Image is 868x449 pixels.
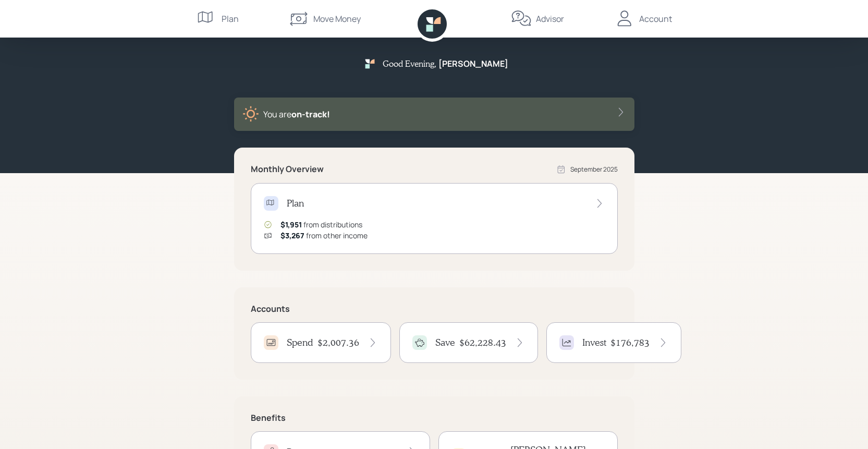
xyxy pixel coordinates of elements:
div: from distributions [280,219,362,230]
h4: $176,783 [610,337,650,348]
h5: Benefits [251,413,618,423]
h5: [PERSON_NAME] [438,59,508,69]
div: Move Money [313,13,361,25]
h4: $62,228.43 [459,337,506,348]
h4: Save [435,337,455,348]
h5: Accounts [251,304,618,314]
h4: Invest [582,337,606,348]
img: sunny-XHVQM73Q.digested.png [242,106,259,123]
h4: $2,007.36 [317,337,359,348]
h4: Spend [287,337,313,348]
h4: Plan [287,198,304,209]
div: Advisor [536,13,564,25]
div: September 2025 [570,165,618,174]
div: from other income [280,230,368,241]
h5: Good Evening , [383,58,436,68]
div: Account [639,13,672,25]
span: $3,267 [280,230,304,240]
div: Plan [222,13,239,25]
span: $1,951 [280,220,302,229]
span: on‑track! [291,108,330,120]
div: You are [263,108,330,120]
h5: Monthly Overview [251,164,324,174]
